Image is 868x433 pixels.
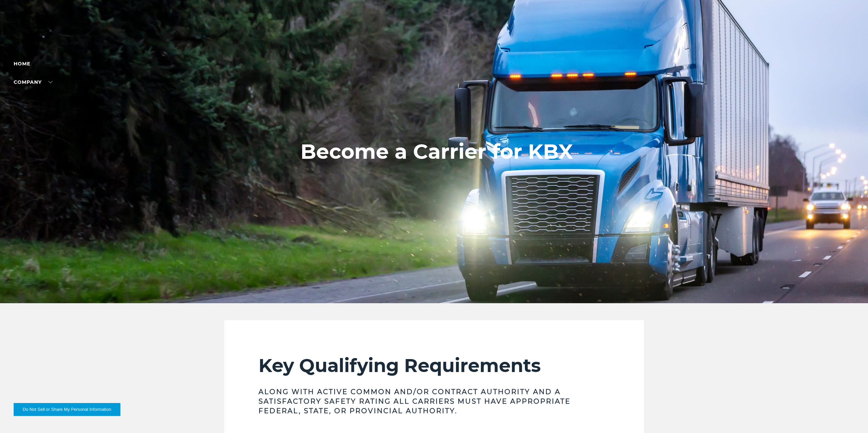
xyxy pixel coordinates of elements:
[14,61,30,67] a: Home
[259,387,610,416] h3: Along with Active Common and/or Contract Authority and a Satisfactory safety rating all carriers ...
[259,354,610,377] h2: Key Qualifying Requirements
[14,403,120,416] button: Do Not Sell or Share My Personal Information
[14,79,53,85] a: Company
[300,140,573,163] h1: Become a Carrier for KBX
